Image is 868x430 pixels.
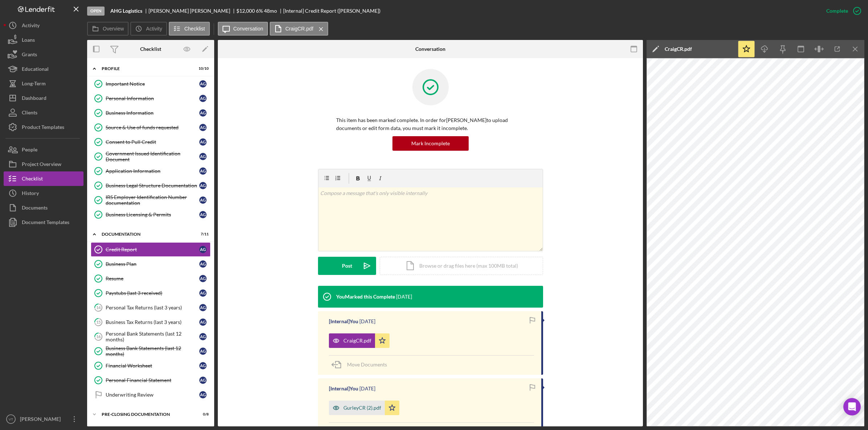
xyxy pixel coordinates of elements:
[218,22,268,36] button: Conversation
[130,22,167,36] button: Activity
[199,260,207,268] div: A G
[270,22,328,36] button: CraigCR.pdf
[359,386,375,392] time: 2025-10-02 17:36
[106,96,199,101] div: Personal Information
[233,26,264,32] label: Conversation
[106,247,199,252] div: Credit Report
[22,120,64,136] div: Product Templates
[4,186,83,200] button: History
[91,300,211,315] a: 14Personal Tax Returns (last 3 years)AG
[392,136,469,151] button: Mark Incomplete
[106,319,199,325] div: Business Tax Returns (last 3 years)
[91,77,211,91] a: Important NoticeAG
[110,8,142,14] b: AHG Logistics
[22,62,49,78] div: Educational
[199,196,207,204] div: A G
[199,304,207,311] div: A G
[22,200,48,217] div: Documents
[103,26,124,32] label: Overview
[283,8,380,14] div: [Internal] Credit Report ([PERSON_NAME])
[106,392,199,398] div: Underwriting Review
[4,18,83,33] button: Activity
[199,182,207,189] div: A G
[4,76,83,91] button: Long-Term
[4,120,83,134] button: Product Templates
[9,417,13,421] text: VT
[199,167,207,175] div: A G
[196,232,209,236] div: 7 / 11
[329,319,358,324] div: [Internal] You
[343,338,371,344] div: CraigCR.pdf
[18,412,65,428] div: [PERSON_NAME]
[336,116,525,133] p: This item has been marked complete. In order for [PERSON_NAME] to upload documents or edit form d...
[329,401,399,415] button: GurleyCR (2).pdf
[4,157,83,171] button: Project Overview
[4,105,83,120] button: Clients
[106,139,199,145] div: Consent to Pull Credit
[199,109,207,117] div: A G
[106,125,199,130] div: Source & Use of funds requested
[91,91,211,106] a: Personal InformationAG
[199,138,207,146] div: A G
[826,4,848,18] div: Complete
[196,412,209,417] div: 0 / 8
[91,257,211,271] a: Business PlanAG
[106,363,199,369] div: Financial Worksheet
[96,334,101,339] tspan: 16
[22,215,69,231] div: Document Templates
[106,151,199,162] div: Government Issued Identification Document
[22,47,37,64] div: Grants
[4,171,83,186] a: Checklist
[91,106,211,120] a: Business InformationAG
[91,358,211,373] a: Financial WorksheetAG
[22,91,46,107] div: Dashboard
[329,333,390,348] button: CraigCR.pdf
[91,286,211,300] a: Paystubs (last 3 received)AG
[106,261,199,267] div: Business Plan
[4,62,83,76] a: Educational
[102,232,191,236] div: Documentation
[4,412,83,426] button: VT[PERSON_NAME]
[91,271,211,286] a: ResumeAG
[106,305,199,311] div: Personal Tax Returns (last 3 years)
[91,315,211,329] a: 15Business Tax Returns (last 3 years)AG
[819,4,864,18] button: Complete
[169,22,210,36] button: Checklist
[199,348,207,355] div: A G
[199,153,207,160] div: A G
[91,373,211,388] a: Personal Financial StatementAG
[4,33,83,47] a: Loans
[199,275,207,282] div: A G
[184,26,205,32] label: Checklist
[106,81,199,87] div: Important Notice
[106,168,199,174] div: Application Information
[336,294,395,300] div: You Marked this Complete
[199,289,207,297] div: A G
[256,8,263,14] div: 6 %
[22,142,37,159] div: People
[236,8,255,14] span: $12,000
[22,157,61,173] div: Project Overview
[199,362,207,369] div: A G
[196,66,209,71] div: 10 / 10
[102,412,191,417] div: Pre-Closing Documentation
[91,120,211,135] a: Source & Use of funds requestedAG
[4,215,83,230] button: Document Templates
[140,46,161,52] div: Checklist
[285,26,313,32] label: CraigCR.pdf
[106,276,199,281] div: Resume
[4,200,83,215] button: Documents
[359,319,375,324] time: 2025-10-02 17:37
[91,178,211,193] a: Business Legal Structure DocumentationAG
[329,356,394,374] button: Move Documents
[22,186,39,202] div: History
[106,212,199,218] div: Business Licensing & Permits
[411,136,450,151] div: Mark Incomplete
[91,164,211,178] a: Application InformationAG
[22,18,40,35] div: Activity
